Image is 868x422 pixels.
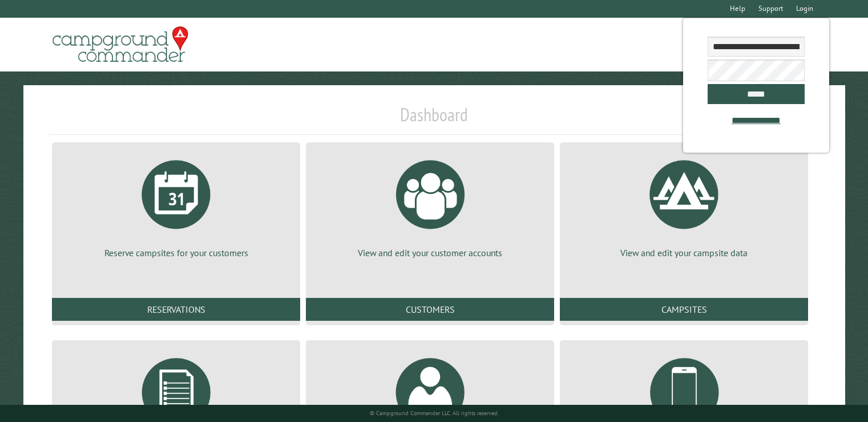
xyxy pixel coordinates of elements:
[320,246,540,259] p: View and edit your customer accounts
[66,246,286,259] p: Reserve campsites for your customers
[52,298,300,321] a: Reservations
[49,22,192,67] img: Campground Commander
[574,246,794,259] p: View and edit your campsite data
[560,298,808,321] a: Campsites
[49,103,819,135] h1: Dashboard
[574,152,794,259] a: View and edit your campsite data
[320,152,540,259] a: View and edit your customer accounts
[370,409,499,417] small: © Campground Commander LLC. All rights reserved.
[306,298,554,321] a: Customers
[66,152,286,259] a: Reserve campsites for your customers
